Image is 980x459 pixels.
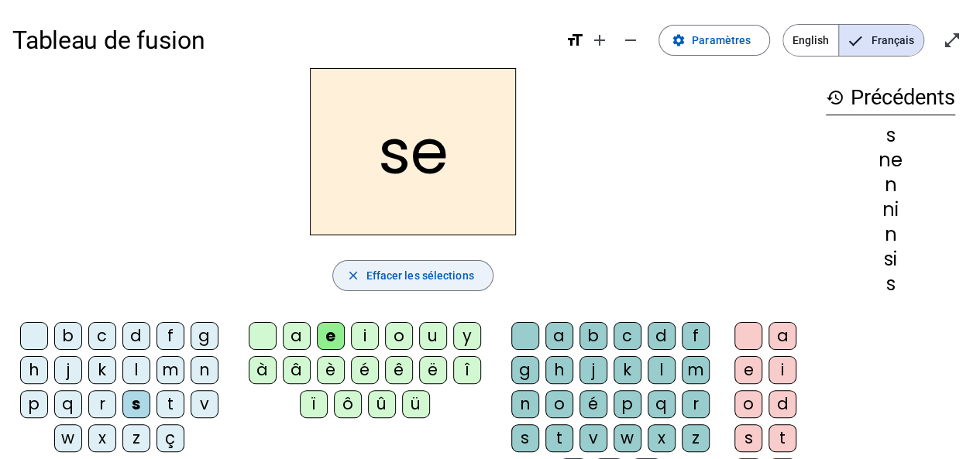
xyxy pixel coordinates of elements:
[648,322,676,350] div: d
[12,15,553,65] h1: Tableau de fusion
[579,424,607,452] div: v
[648,390,676,418] div: q
[692,31,751,50] span: Paramètres
[826,151,955,170] div: ne
[191,390,218,418] div: v
[584,25,615,56] button: Augmenter la taille de la police
[615,25,646,56] button: Diminuer la taille de la police
[332,260,493,291] button: Effacer les sélections
[88,356,116,384] div: k
[648,356,676,384] div: l
[826,200,955,219] div: ni
[54,356,82,384] div: j
[621,31,640,50] mat-icon: remove
[826,88,844,107] mat-icon: history
[156,356,184,384] div: m
[614,356,641,384] div: k
[402,390,430,418] div: ü
[283,356,311,384] div: â
[88,424,116,452] div: x
[682,356,710,384] div: m
[310,68,516,235] h2: se
[682,322,710,350] div: f
[545,356,573,384] div: h
[20,390,48,418] div: p
[734,390,762,418] div: o
[943,31,961,50] mat-icon: open_in_full
[566,31,584,50] mat-icon: format_size
[122,356,150,384] div: l
[351,322,379,350] div: i
[672,33,686,47] mat-icon: settings
[419,356,447,384] div: ë
[826,176,955,194] div: n
[54,424,82,452] div: w
[366,266,473,285] span: Effacer les sélections
[545,322,573,350] div: a
[826,250,955,269] div: si
[511,390,539,418] div: n
[249,356,277,384] div: à
[590,31,609,50] mat-icon: add
[88,322,116,350] div: c
[769,424,796,452] div: t
[368,390,396,418] div: û
[156,322,184,350] div: f
[769,356,796,384] div: i
[826,275,955,293] div: s
[682,424,710,452] div: z
[385,322,413,350] div: o
[579,356,607,384] div: j
[511,424,539,452] div: s
[88,390,116,418] div: r
[511,356,539,384] div: g
[453,322,481,350] div: y
[769,390,796,418] div: d
[54,322,82,350] div: b
[826,225,955,244] div: n
[734,356,762,384] div: e
[191,322,218,350] div: g
[545,424,573,452] div: t
[54,390,82,418] div: q
[937,25,968,56] button: Entrer en plein écran
[579,390,607,418] div: é
[682,390,710,418] div: r
[351,356,379,384] div: é
[614,322,641,350] div: c
[191,356,218,384] div: n
[156,424,184,452] div: ç
[648,424,676,452] div: x
[769,322,796,350] div: a
[385,356,413,384] div: ê
[122,390,150,418] div: s
[826,80,955,115] h3: Précédents
[156,390,184,418] div: t
[545,390,573,418] div: o
[20,356,48,384] div: h
[453,356,481,384] div: î
[300,390,328,418] div: ï
[122,424,150,452] div: z
[839,25,923,56] span: Français
[734,424,762,452] div: s
[782,24,924,57] mat-button-toggle-group: Language selection
[614,424,641,452] div: w
[614,390,641,418] div: p
[579,322,607,350] div: b
[122,322,150,350] div: d
[346,269,359,283] mat-icon: close
[419,322,447,350] div: u
[334,390,362,418] div: ô
[826,126,955,145] div: s
[783,25,838,56] span: English
[317,322,345,350] div: e
[283,322,311,350] div: a
[317,356,345,384] div: è
[658,25,770,56] button: Paramètres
